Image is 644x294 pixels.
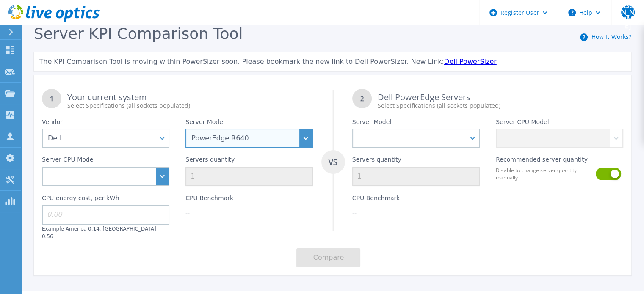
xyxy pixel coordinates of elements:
a: How It Works? [591,33,631,41]
input: 0.00 [42,205,169,224]
label: Server Model [352,118,391,129]
label: Example America 0.14, [GEOGRAPHIC_DATA] 0.56 [42,226,156,239]
label: Vendor [42,118,63,129]
label: Recommended server quantity [496,156,588,166]
tspan: VS [328,157,337,167]
div: Your current system [67,93,313,110]
div: -- [185,209,313,217]
label: CPU energy cost, per kWh [42,195,119,205]
label: Servers quantity [352,156,401,166]
div: -- [352,209,480,217]
label: Servers quantity [185,156,235,166]
label: CPU Benchmark [185,195,233,205]
div: Dell PowerEdge Servers [378,93,623,110]
span: The KPI Comparison Tool is moving within PowerSizer soon. Please bookmark the new link to Dell Po... [39,58,444,66]
div: Select Specifications (all sockets populated) [378,102,623,110]
label: CPU Benchmark [352,195,400,205]
button: Compare [296,248,360,267]
label: Server CPU Model [42,156,95,166]
tspan: 2 [360,94,364,103]
label: Server CPU Model [496,118,549,129]
label: Server Model [185,118,224,129]
tspan: 1 [50,94,54,103]
span: Server KPI Comparison Tool [34,25,243,42]
a: Dell PowerSizer [444,58,497,66]
label: Disable to change server quantity manually. [496,167,591,181]
div: Select Specifications (all sockets populated) [67,102,313,110]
